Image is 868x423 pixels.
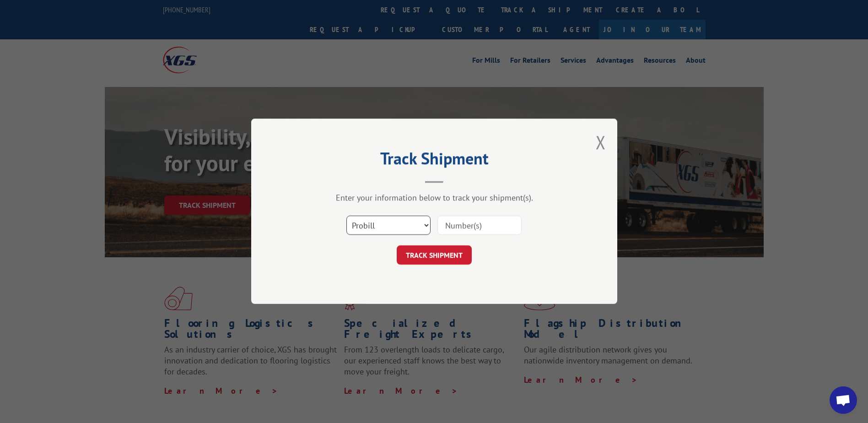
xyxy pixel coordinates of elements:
[297,193,571,203] div: Enter your information below to track your shipment(s).
[830,386,857,414] a: Open chat
[397,246,472,265] button: TRACK SHIPMENT
[437,216,522,235] input: Number(s)
[297,152,571,169] h2: Track Shipment
[596,130,606,154] button: Close modal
